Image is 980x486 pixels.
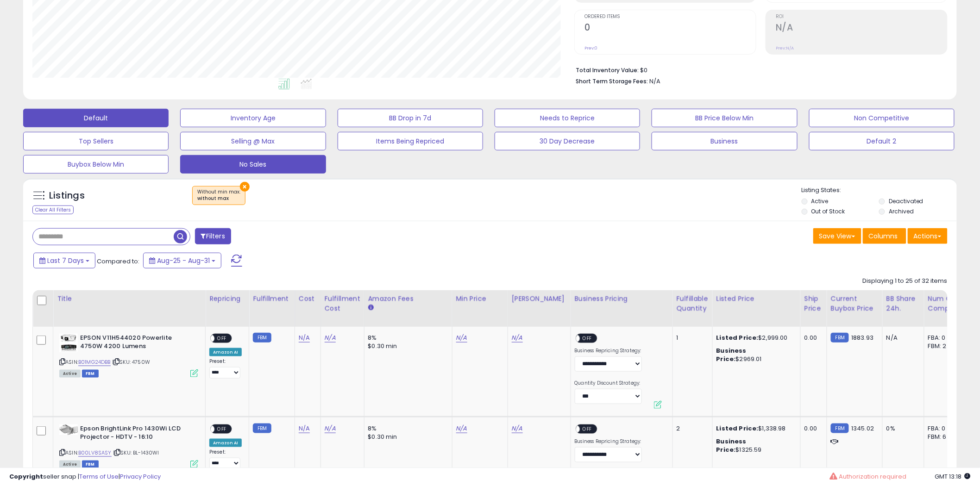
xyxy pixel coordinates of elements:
strong: Copyright [9,472,43,481]
div: 0.00 [804,424,820,433]
a: N/A [456,424,467,433]
div: $1,338.98 [716,424,793,433]
span: Compared to: [97,257,139,266]
button: Needs to Reprice [495,109,640,127]
a: N/A [456,333,467,343]
button: Business [652,132,797,150]
div: $0.30 min [368,433,445,441]
span: Aug-25 - Aug-31 [157,256,210,265]
div: 8% [368,334,445,342]
small: FBM [831,424,849,433]
div: Min Price [456,294,504,304]
h2: 0 [584,22,756,35]
div: FBA: 0 [928,334,959,342]
div: 8% [368,424,445,433]
button: Default 2 [809,132,955,150]
b: Listed Price: [716,424,759,433]
span: OFF [580,334,595,342]
span: ROI [776,14,947,19]
a: N/A [512,424,523,433]
button: Items Being Repriced [338,132,483,150]
button: Save View [813,228,861,244]
div: Amazon AI [209,439,242,447]
div: FBM: 6 [928,433,959,441]
span: Last 7 Days [47,256,84,265]
b: Total Inventory Value: [576,66,639,74]
div: Num of Comp. [928,294,962,313]
button: BB Price Below Min [652,109,797,127]
li: $0 [576,64,941,75]
div: Listed Price [716,294,797,304]
div: without max [197,195,240,202]
button: 30 Day Decrease [495,132,640,150]
button: Last 7 Days [33,253,95,268]
div: Amazon AI [209,348,242,356]
button: Default [23,109,169,127]
div: ASIN: [59,334,198,377]
span: All listings currently available for purchase on Amazon [59,370,81,378]
label: Business Repricing Strategy: [575,348,642,354]
div: Repricing [209,294,245,304]
b: Business Price: [716,346,747,363]
small: FBM [253,333,271,343]
div: 1 [677,334,705,342]
h5: Listings [49,189,85,202]
span: OFF [580,425,595,433]
div: Clear All Filters [32,206,74,214]
div: $2969.01 [716,347,793,363]
span: | SKU: BL-1430WI [113,449,159,456]
label: Out of Stock [811,207,845,215]
button: × [240,182,250,192]
span: OFF [214,425,229,433]
a: Privacy Policy [120,472,161,481]
span: Without min max : [197,188,240,202]
span: N/A [649,77,660,86]
button: Columns [863,228,906,244]
a: B01MG24DBB [78,358,111,366]
div: Amazon Fees [368,294,448,304]
div: N/A [886,334,917,342]
div: 0.00 [804,334,820,342]
div: Ship Price [804,294,823,313]
small: FBM [831,333,849,343]
b: Business Price: [716,437,747,454]
p: Listing States: [802,186,957,195]
button: Buybox Below Min [23,155,169,174]
span: Ordered Items [584,14,756,19]
div: Title [57,294,201,304]
button: Top Sellers [23,132,169,150]
span: | SKU: 4750W [112,358,150,366]
label: Business Repricing Strategy: [575,438,642,445]
a: N/A [325,333,336,343]
div: FBM: 2 [928,342,959,350]
div: $2,999.00 [716,334,793,342]
div: seller snap | | [9,473,161,481]
button: Non Competitive [809,109,955,127]
button: BB Drop in 7d [338,109,483,127]
span: 1883.93 [851,333,873,342]
div: ASIN: [59,424,198,467]
button: Inventory Age [180,109,326,127]
div: 0% [886,424,917,433]
label: Deactivated [889,197,923,205]
b: Short Term Storage Fees: [576,77,648,85]
span: Columns [869,231,898,241]
span: OFF [214,334,229,342]
div: 2 [677,424,705,433]
div: Displaying 1 to 25 of 32 items [863,277,948,286]
div: Cost [299,294,317,304]
div: $0.30 min [368,342,445,350]
img: 4114MqWEjIL._SL40_.jpg [59,334,78,352]
a: B00LV8SASY [78,449,112,457]
button: Aug-25 - Aug-31 [143,253,221,268]
div: Fulfillment [253,294,290,304]
span: 2025-09-8 13:18 GMT [935,472,971,481]
small: Amazon Fees. [368,304,374,312]
button: Actions [908,228,948,244]
a: N/A [299,424,310,433]
a: N/A [299,333,310,343]
div: Fulfillable Quantity [677,294,709,313]
div: Preset: [209,358,242,379]
img: 31ysG6XY7vL._SL40_.jpg [59,424,78,435]
span: 1345.02 [851,424,874,433]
